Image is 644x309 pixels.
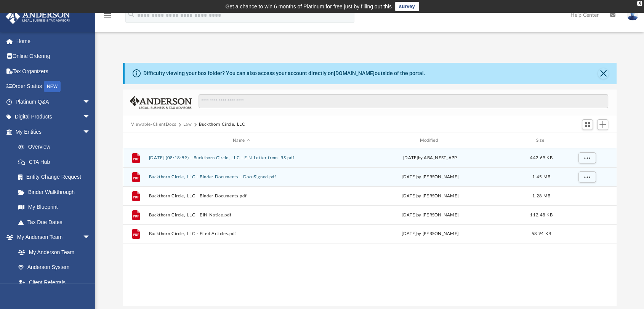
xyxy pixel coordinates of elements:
a: Tax Due Dates [11,215,102,230]
a: menu [103,14,112,20]
a: Entity Change Request [11,170,102,185]
div: [DATE] by [PERSON_NAME] [338,193,523,200]
button: Law [183,121,192,128]
button: Buckthorn Circle, LLC [199,121,245,128]
a: CTA Hub [11,154,102,170]
a: Platinum Q&Aarrow_drop_down [5,94,102,109]
a: My Anderson Team [11,245,94,260]
a: Digital Productsarrow_drop_down [5,109,102,125]
div: Modified [337,137,523,144]
button: More options [578,171,596,183]
a: survey [395,2,419,11]
span: 112.48 KB [530,213,552,217]
a: [DOMAIN_NAME] [334,70,375,76]
button: Close [598,68,609,79]
span: 1.45 MB [532,175,550,179]
div: [DATE] by [PERSON_NAME] [338,212,523,219]
span: 58.94 KB [532,232,551,236]
button: Buckthorn Circle, LLC - Binder Documents.pdf [149,194,334,199]
span: arrow_drop_down [83,124,98,140]
a: Online Ordering [5,49,102,64]
a: Binder Walkthrough [11,184,102,200]
a: My Entitiesarrow_drop_down [5,124,102,139]
button: Add [597,119,609,130]
img: User Pic [627,10,638,21]
div: [DATE] by [PERSON_NAME] [338,231,523,237]
span: 1.28 MB [532,194,550,198]
i: menu [103,11,112,20]
div: Size [526,137,557,144]
div: Difficulty viewing your box folder? You can also access your account directly on outside of the p... [143,69,425,77]
a: My Anderson Teamarrow_drop_down [5,230,98,245]
a: Tax Organizers [5,64,102,79]
i: search [127,10,136,19]
input: Search files and folders [199,94,608,109]
div: Get a chance to win 6 months of Platinum for free just by filling out this [225,2,392,11]
button: More options [578,152,596,164]
a: Home [5,34,102,49]
span: arrow_drop_down [83,109,98,125]
div: [DATE] by [PERSON_NAME] [338,174,523,181]
a: Overview [11,139,102,155]
span: arrow_drop_down [83,230,98,245]
a: Client Referrals [11,275,98,290]
div: id [560,137,613,144]
div: close [637,1,642,6]
div: id [126,137,145,144]
div: [DATE] by ABA_NEST_APP [338,155,523,162]
div: NEW [44,81,61,92]
button: Viewable-ClientDocs [131,121,176,128]
div: Name [149,137,334,144]
button: Buckthorn Circle, LLC - Binder Documents - DocuSigned.pdf [149,175,334,179]
a: Anderson System [11,260,98,275]
span: 442.69 KB [530,156,552,160]
span: arrow_drop_down [83,94,98,110]
button: [DATE] (08:18:59) - Buckthorn Circle, LLC - EIN Letter from IRS.pdf [149,155,334,160]
button: Switch to Grid View [582,119,593,130]
button: Buckthorn Circle, LLC - EIN Notice.pdf [149,213,334,218]
button: Buckthorn Circle, LLC - Filed Articles.pdf [149,232,334,237]
img: Anderson Advisors Platinum Portal [3,9,72,24]
a: My Blueprint [11,200,98,215]
a: Order StatusNEW [5,79,102,94]
div: grid [123,148,617,306]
